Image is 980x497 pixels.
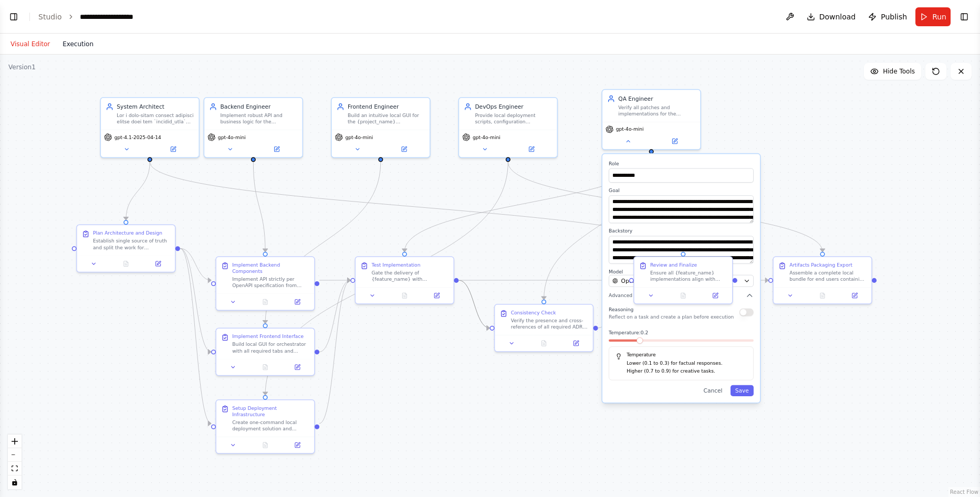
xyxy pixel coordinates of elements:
g: Edge from 95daebd8-aecd-473e-b65e-b47a15e10d06 to 731e4dd3-27c6-42dc-afd6-7bb15b9d4406 [458,276,629,284]
g: Edge from 3f4a8821-fc32-451c-ae48-7bdc83867ec5 to 731e4dd3-27c6-42dc-afd6-7bb15b9d4406 [598,276,629,332]
div: Consistency Check [511,310,556,316]
button: Execution [56,38,100,50]
button: No output available [248,363,282,372]
g: Edge from 95daebd8-aecd-473e-b65e-b47a15e10d06 to 3f4a8821-fc32-451c-ae48-7bdc83867ec5 [458,276,489,332]
button: Open in side panel [841,291,868,300]
button: Open in side panel [652,136,697,146]
div: Create one-command local deployment solution and [PERSON_NAME] for {feature_name}. Build comprehe... [232,419,309,432]
button: No output available [666,291,700,300]
button: Open in side panel [284,297,311,306]
g: Edge from a69a48a0-6068-4572-9da4-7c7ae42975f4 to 731e4dd3-27c6-42dc-afd6-7bb15b9d4406 [146,162,687,252]
div: Plan Architecture and Design [93,230,162,236]
div: Backend EngineerImplement robust API and business logic for the {project_name} local orchestrator... [204,97,303,158]
label: Backstory [609,228,754,234]
label: Goal [609,187,754,194]
span: Download [819,12,856,22]
div: Backend Engineer [220,103,297,111]
div: Implement Frontend InterfaceBuild local GUI for orchestrator with all required tabs and functiona... [215,328,315,376]
button: Run [915,7,951,26]
div: Verify all patches and implementations for the {project_name} orchestrator by running comprehensi... [618,104,695,117]
span: Hide Tools [883,67,915,76]
g: Edge from 3e3de871-b4a1-4592-a4a6-2253a643e3b1 to 95daebd8-aecd-473e-b65e-b47a15e10d06 [319,276,350,356]
div: Review and FinalizeEnsure all {feature_name} implementations align with ADRs and contracts, then ... [633,256,733,304]
div: Frontend Engineer [348,103,425,111]
g: Edge from f0c1dc7b-af05-4799-b4b5-bc016595b5cc to 3e3de871-b4a1-4592-a4a6-2253a643e3b1 [180,245,211,356]
div: Setup Deployment InfrastructureCreate one-command local deployment solution and [PERSON_NAME] for... [215,399,315,454]
div: System ArchitectLor i dolo-sitam consect adipisci elitse doei tem `incidid_utla` etdol ma A eni a... [100,97,200,158]
button: Open in side panel [562,339,590,348]
span: gpt-4o-mini [345,134,373,140]
g: Edge from 3c98359c-a044-4b51-83ed-e8bf66c86af3 to 3e3de871-b4a1-4592-a4a6-2253a643e3b1 [261,162,384,324]
g: Edge from 9526d3b9-4a01-430a-b1c6-b9f2ee811836 to 697630f6-dc57-4050-a891-fb9b8304ba06 [261,162,512,395]
g: Edge from a69a48a0-6068-4572-9da4-7c7ae42975f4 to f0c1dc7b-af05-4799-b4b5-bc016595b5cc [122,162,154,220]
span: Reasoning [609,306,633,312]
span: Advanced Options [609,292,652,299]
button: No output available [248,440,282,450]
button: Show right sidebar [957,9,972,24]
button: No output available [248,297,282,306]
g: Edge from 731e4dd3-27c6-42dc-afd6-7bb15b9d4406 to 5d854447-0760-45b5-9ea0-23d605b09bbf [737,276,768,284]
button: Advanced Options [609,292,754,300]
span: gpt-4o-mini [218,134,246,140]
div: System Architect [117,103,194,111]
button: Open in side panel [284,363,311,372]
button: Download [802,7,860,26]
button: Open in side panel [144,259,172,268]
p: Reflect on a task and create a plan before execution [609,314,734,320]
g: Edge from bb861255-9f42-4748-8cd5-d3c1edbc7b94 to 95daebd8-aecd-473e-b65e-b47a15e10d06 [401,154,655,251]
button: fit view [8,462,22,475]
button: Hide Tools [864,63,921,80]
div: Verify the presence and cross-references of all required ADRs and context artifacts for {feature_... [511,318,588,330]
div: Test ImplementationGate the delivery of {feature_name} with comprehensive automated testing and c... [355,256,454,304]
button: Open in side panel [284,440,311,450]
button: Save [731,385,754,396]
div: QA EngineerVerify all patches and implementations for the {project_name} orchestrator by running ... [601,89,701,150]
span: OpenAI - gpt-4o-mini [621,277,680,285]
button: Open in side panel [509,144,554,154]
button: zoom out [8,448,22,462]
div: Version 1 [8,63,36,71]
g: Edge from f0c1dc7b-af05-4799-b4b5-bc016595b5cc to 697630f6-dc57-4050-a891-fb9b8304ba06 [180,245,211,428]
div: Implement Backend ComponentsImplement API strictly per OpenAPI specification from architectural p... [215,256,315,311]
div: Implement Frontend Interface [232,333,304,340]
button: No output available [109,259,143,268]
button: zoom in [8,435,22,448]
div: Implement Backend Components [232,262,309,274]
button: toggle interactivity [8,475,22,489]
div: Setup Deployment Infrastructure [232,405,309,418]
button: Open in side panel [151,144,196,154]
a: Studio [38,13,62,21]
div: React Flow controls [8,435,22,489]
span: Publish [881,12,907,22]
h5: Temperature [616,352,747,358]
div: Provide local deployment scripts, configuration management, and infrastructure setup for the {pro... [475,112,552,125]
div: Review and Finalize [650,262,697,268]
g: Edge from f0c1dc7b-af05-4799-b4b5-bc016595b5cc to 6f96bdbf-559f-41cf-8116-8c86412f1d29 [180,245,211,284]
div: Artifacts Packaging ExportAssemble a complete local bundle for end users containing all deliverab... [773,256,872,304]
p: Higher (0.7 to 0.9) for creative tasks. [627,367,747,375]
button: OpenAI - gpt-4o-mini [609,275,754,287]
div: Implement robust API and business logic for the {project_name} local orchestrator following ADRs ... [220,112,297,125]
button: No output available [806,291,839,300]
div: Test Implementation [371,262,420,268]
div: Ensure all {feature_name} implementations align with ADRs and contracts, then package final deliv... [650,270,727,282]
button: Open in side panel [423,291,450,300]
div: QA Engineer [618,94,695,102]
button: Open in side panel [381,144,426,154]
button: Open in side panel [254,144,299,154]
g: Edge from 697630f6-dc57-4050-a891-fb9b8304ba06 to 95daebd8-aecd-473e-b65e-b47a15e10d06 [319,276,350,427]
div: Establish single source of truth and split the work for implementing {feature_name} in the local ... [93,238,170,250]
a: React Flow attribution [950,489,978,495]
button: No output available [388,291,421,300]
div: DevOps EngineerProvide local deployment scripts, configuration management, and infrastructure set... [458,97,558,158]
div: Consistency CheckVerify the presence and cross-references of all required ADRs and context artifa... [494,304,593,352]
g: Edge from 6f96bdbf-559f-41cf-8116-8c86412f1d29 to 95daebd8-aecd-473e-b65e-b47a15e10d06 [319,276,350,284]
button: Publish [864,7,911,26]
button: Show left sidebar [6,9,21,24]
nav: breadcrumb [38,12,148,22]
span: Run [932,12,946,22]
span: Temperature: 0.2 [609,330,648,336]
p: Lower (0.1 to 0.3) for factual responses. [627,359,747,367]
div: Artifacts Packaging Export [789,262,852,268]
span: gpt-4o-mini [473,134,501,140]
